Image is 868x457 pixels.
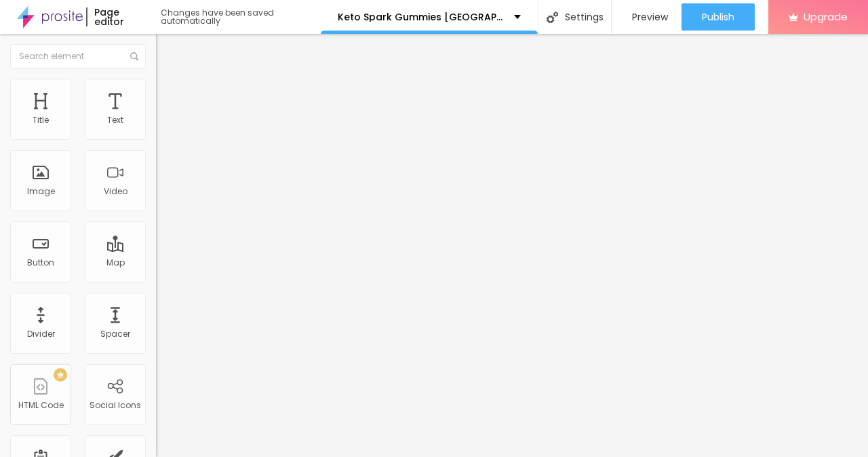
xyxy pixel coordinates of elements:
[632,12,668,22] span: Preview
[18,401,64,410] div: HTML Code
[86,7,147,26] div: Page editor
[100,329,130,339] div: Spacer
[27,329,55,339] div: Divider
[804,11,848,22] span: Upgrade
[156,34,868,457] iframe: Editor
[27,258,54,268] div: Button
[338,12,504,22] p: Keto Spark Gummies [GEOGRAPHIC_DATA]
[33,115,49,125] div: Title
[612,3,682,31] button: Preview
[161,9,321,25] div: Changes have been saved automatically
[547,12,558,23] img: Icone
[27,187,55,196] div: Image
[10,44,146,69] input: Search element
[107,115,123,125] div: Text
[130,52,138,60] img: Icone
[106,258,125,268] div: Map
[702,12,734,22] span: Publish
[104,187,127,196] div: Video
[682,3,755,31] button: Publish
[90,401,141,410] div: Social Icons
